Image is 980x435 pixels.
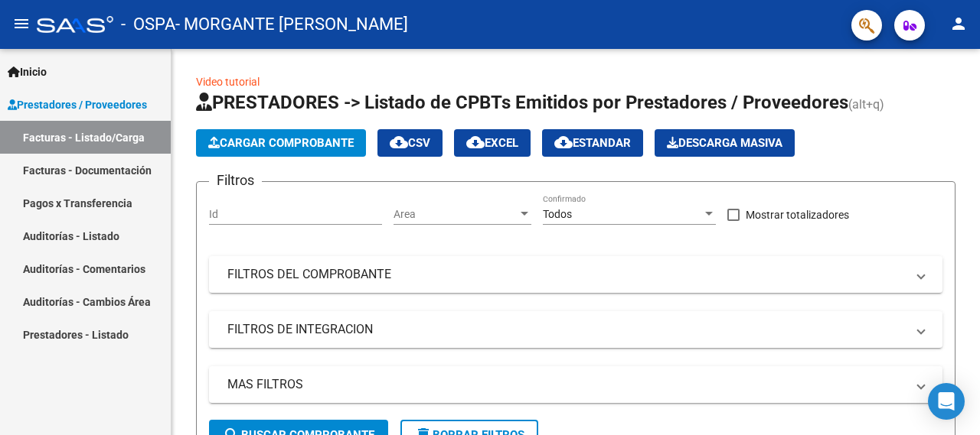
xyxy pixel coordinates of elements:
span: Descarga Masiva [667,136,782,150]
span: Prestadores / Proveedores [8,96,147,113]
mat-icon: cloud_download [466,133,485,151]
button: EXCEL [454,129,531,157]
mat-panel-title: MAS FILTROS [227,376,906,393]
span: Todos [543,208,572,220]
span: - MORGANTE [PERSON_NAME] [175,8,408,41]
mat-panel-title: FILTROS DEL COMPROBANTE [227,266,906,283]
span: - OSPA [121,8,175,41]
span: Mostrar totalizadores [746,206,849,224]
mat-panel-title: FILTROS DE INTEGRACION [227,321,906,338]
span: Estandar [554,136,631,150]
button: Estandar [542,129,643,157]
button: Descarga Masiva [655,129,795,157]
mat-expansion-panel-header: MAS FILTROS [209,366,942,403]
mat-icon: cloud_download [390,133,408,151]
span: Cargar Comprobante [208,136,354,150]
mat-icon: person [949,15,968,33]
div: Open Intercom Messenger [928,383,965,420]
span: CSV [390,136,430,150]
span: EXCEL [466,136,518,150]
button: Cargar Comprobante [196,129,366,157]
mat-icon: menu [12,15,31,33]
mat-expansion-panel-header: FILTROS DE INTEGRACION [209,311,942,348]
span: Inicio [8,63,47,80]
app-download-masive: Descarga masiva de comprobantes (adjuntos) [655,129,795,157]
mat-icon: cloud_download [554,133,573,151]
button: CSV [377,129,443,157]
span: PRESTADORES -> Listado de CPBTs Emitidos por Prestadores / Proveedores [196,92,848,113]
span: (alt+q) [848,97,884,112]
mat-expansion-panel-header: FILTROS DEL COMPROBANTE [209,256,942,293]
h3: Filtros [209,170,262,191]
a: Video tutorial [196,76,260,88]
span: Area [394,208,518,221]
